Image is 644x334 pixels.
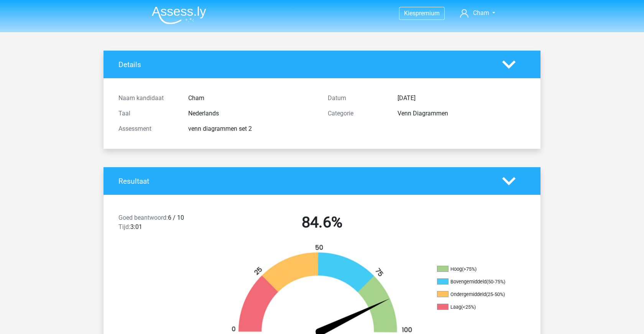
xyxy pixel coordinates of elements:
[113,109,182,118] div: Taal
[437,304,514,311] li: Laag
[486,279,505,285] div: (50-75%)
[182,109,322,118] div: Nederlands
[182,124,322,133] div: venn diagrammen set 2
[322,109,392,118] div: Categorie
[473,9,489,16] span: Cham
[322,94,392,103] div: Datum
[461,304,476,310] div: (<25%)
[416,10,440,17] span: premium
[437,266,514,273] li: Hoog
[118,60,491,69] h4: Details
[223,213,421,232] h2: 84.6%
[404,10,416,17] span: Kies
[152,6,206,24] img: Assessly
[437,278,514,285] li: Bovengemiddeld
[457,8,498,18] a: Cham
[113,213,217,235] div: 6 / 10 3:01
[182,94,322,103] div: Cham
[118,223,130,230] span: Tijd:
[392,94,531,103] div: [DATE]
[118,214,168,221] span: Goed beantwoord:
[486,291,505,297] div: (25-50%)
[118,177,491,186] h4: Resultaat
[399,8,444,18] a: Kiespremium
[392,109,531,118] div: Venn Diagrammen
[437,291,514,298] li: Ondergemiddeld
[113,94,182,103] div: Naam kandidaat
[462,266,476,272] div: (>75%)
[113,124,182,133] div: Assessment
